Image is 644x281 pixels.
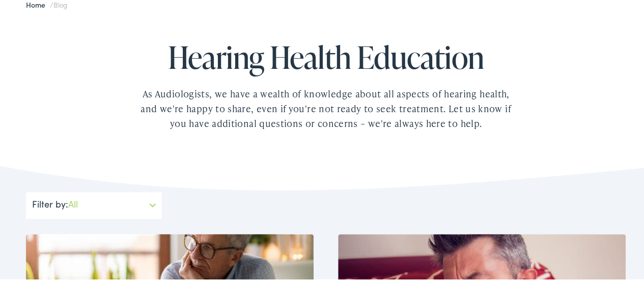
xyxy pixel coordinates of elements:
[137,85,514,129] div: As Audiologists, we have a wealth of knowledge about all aspects of hearing health, and we're hap...
[26,191,162,217] div: Filter by:
[107,39,545,72] h1: Hearing Health Education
